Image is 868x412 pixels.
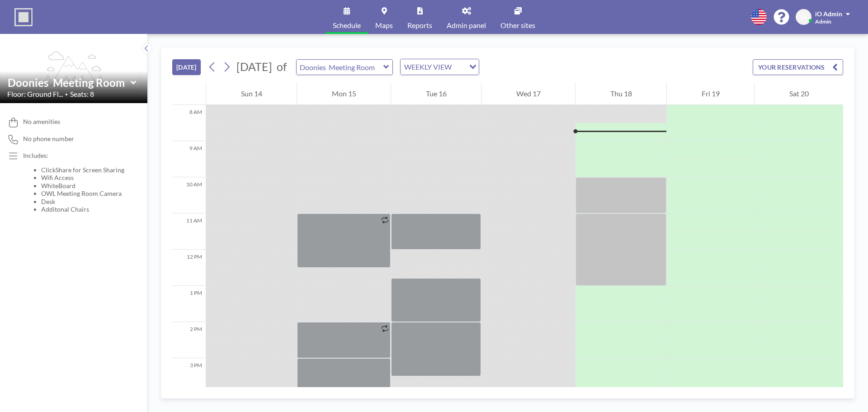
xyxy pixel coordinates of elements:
[172,286,206,322] div: 1 PM
[14,8,33,26] img: organization-logo
[41,166,124,174] li: ClickShare for Screen Sharing
[172,322,206,358] div: 2 PM
[172,59,201,75] button: [DATE]
[447,22,486,29] span: Admin panel
[407,22,432,29] span: Reports
[172,358,206,394] div: 3 PM
[23,118,60,126] span: No amenities
[402,61,453,73] span: WEEKLY VIEW
[375,22,393,29] span: Maps
[41,189,124,198] li: OWL Meeting Room Camera
[801,13,807,21] span: IA
[172,177,206,213] div: 10 AM
[297,60,383,75] input: Doonies Meeting Room
[297,82,391,105] div: Mon 15
[172,141,206,177] div: 9 AM
[41,182,124,190] li: WhiteBoard
[41,174,124,182] li: Wifi Access
[454,61,464,73] input: Search for option
[172,250,206,286] div: 12 PM
[277,60,287,74] span: of
[753,59,843,75] button: YOUR RESERVATIONS
[236,60,272,73] span: [DATE]
[23,152,124,160] p: Includes:
[172,105,206,141] div: 8 AM
[70,90,94,99] span: Seats: 8
[23,135,74,143] span: No phone number
[401,59,479,75] div: Search for option
[41,205,124,213] li: Additonal Chairs
[41,198,124,206] li: Desk
[172,213,206,250] div: 11 AM
[815,10,842,18] span: iO Admin
[65,91,68,97] span: •
[206,82,297,105] div: Sun 14
[391,82,481,105] div: Tue 16
[333,22,361,29] span: Schedule
[755,82,843,105] div: Sat 20
[500,22,535,29] span: Other sites
[667,82,754,105] div: Fri 19
[815,18,831,25] span: Admin
[481,82,575,105] div: Wed 17
[576,82,666,105] div: Thu 18
[7,90,63,99] span: Floor: Ground Fl...
[8,76,131,89] input: Doonies Meeting Room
